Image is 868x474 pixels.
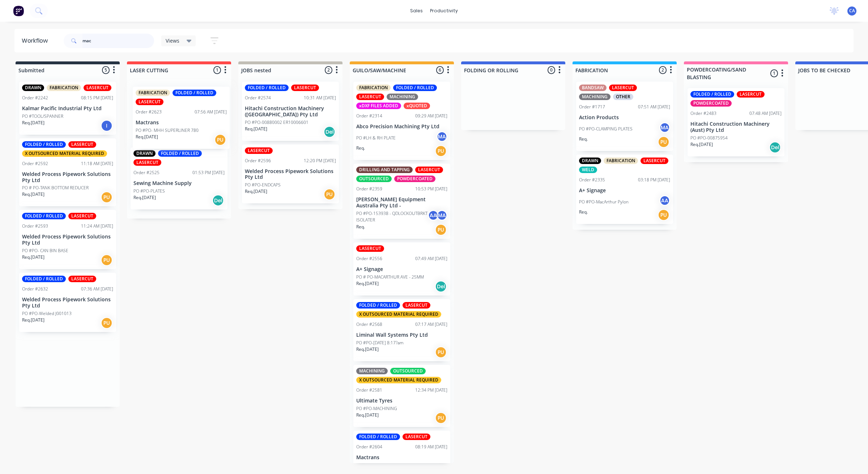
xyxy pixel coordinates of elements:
input: Search for orders... [82,34,154,48]
div: sales [407,5,426,16]
span: Views [166,37,179,44]
div: Workflow [22,36,51,45]
div: productivity [426,5,461,16]
img: Factory [13,5,24,16]
span: CA [849,8,855,14]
